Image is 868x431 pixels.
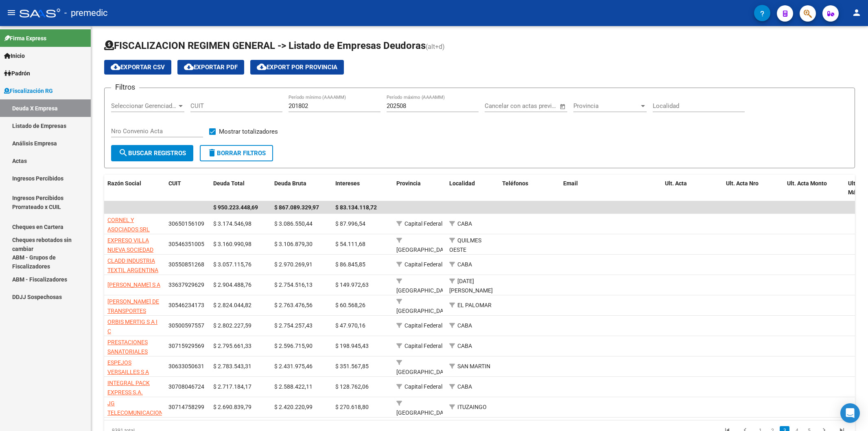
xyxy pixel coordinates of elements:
[250,60,344,75] button: Export por Provincia
[168,383,204,390] span: 30708046724
[107,237,153,262] span: EXPRESO VILLA NUEVA SOCIEDAD ANONIMA
[457,322,472,329] span: CABA
[723,175,784,202] datatable-header-cell: Ult. Acta Nro
[274,363,313,369] span: $ 2.431.975,46
[111,145,193,161] button: Buscar Registros
[446,175,499,202] datatable-header-cell: Localidad
[165,175,210,202] datatable-header-cell: CUIT
[404,261,442,268] span: Capital Federal
[168,363,204,369] span: 30633050631
[213,241,251,247] span: $ 3.160.990,98
[426,43,445,51] span: (alt+d)
[107,217,150,233] span: CORNEL Y ASOCIADOS SRL
[274,261,313,268] span: $ 2.970.269,91
[449,237,481,253] span: QUILMES OESTE
[168,261,204,268] span: 30550851268
[335,204,377,211] span: $ 83.134.118,72
[111,62,120,72] mat-icon: cloud_download
[213,343,251,349] span: $ 2.795.661,33
[335,322,365,329] span: $ 47.970,16
[184,64,238,71] span: Exportar PDF
[107,400,170,425] span: JG TELECOMUNICACIONES SRL
[4,51,25,60] span: Inicio
[404,343,442,349] span: Capital Federal
[274,180,306,187] span: Deuda Bruta
[168,404,204,410] span: 30714758299
[104,175,165,202] datatable-header-cell: Razón Social
[404,322,442,329] span: Capital Federal
[213,180,245,187] span: Deuda Total
[396,409,451,416] span: [GEOGRAPHIC_DATA]
[210,175,271,202] datatable-header-cell: Deuda Total
[457,302,492,308] span: EL PALOMAR
[213,261,251,268] span: $ 3.057.115,76
[213,220,251,227] span: $ 3.174.546,98
[118,150,186,157] span: Buscar Registros
[7,8,16,18] mat-icon: menu
[396,246,451,253] span: [GEOGRAPHIC_DATA]
[219,127,278,136] span: Mostrar totalizadores
[404,383,442,390] span: Capital Federal
[168,281,204,288] span: 33637929629
[168,220,204,227] span: 30650156109
[213,404,251,410] span: $ 2.690.839,79
[396,180,421,187] span: Provincia
[449,278,493,294] span: [DATE][PERSON_NAME]
[396,287,451,294] span: [GEOGRAPHIC_DATA]
[457,343,472,349] span: CABA
[168,322,204,329] span: 30500597557
[335,180,360,187] span: Intereses
[662,175,723,202] datatable-header-cell: Ult. Acta
[207,150,266,157] span: Borrar Filtros
[499,175,560,202] datatable-header-cell: Teléfonos
[107,339,167,383] span: PRESTACIONES SANATORIALES [DEMOGRAPHIC_DATA][PERSON_NAME][PERSON_NAME]
[852,8,861,18] mat-icon: person
[573,102,639,110] span: Provincia
[168,343,204,349] span: 30715929569
[457,404,487,410] span: ITUZAINGO
[107,359,149,375] span: ESPEJOS VERSAILLES S A
[168,241,204,247] span: 30546351005
[274,302,313,308] span: $ 2.763.476,56
[118,148,128,158] mat-icon: search
[784,175,845,202] datatable-header-cell: Ult. Acta Monto
[665,180,687,187] span: Ult. Acta
[111,64,165,71] span: Exportar CSV
[726,180,759,187] span: Ult. Acta Nro
[457,383,472,390] span: CABA
[335,302,365,308] span: $ 60.568,26
[274,220,313,227] span: $ 3.086.550,44
[168,302,204,308] span: 30546234173
[335,404,369,410] span: $ 270.618,80
[213,302,251,308] span: $ 2.824.044,82
[200,145,273,161] button: Borrar Filtros
[274,322,313,329] span: $ 2.754.257,43
[457,261,472,268] span: CABA
[4,69,30,78] span: Padrón
[449,180,475,187] span: Localidad
[335,220,365,227] span: $ 87.996,54
[104,60,171,75] button: Exportar CSV
[404,220,442,227] span: Capital Federal
[168,180,181,187] span: CUIT
[177,60,244,75] button: Exportar PDF
[111,81,139,93] h3: Filtros
[457,363,490,369] span: SAN MARTIN
[274,383,313,390] span: $ 2.588.422,11
[396,369,451,375] span: [GEOGRAPHIC_DATA]
[274,404,313,410] span: $ 2.420.220,99
[787,180,827,187] span: Ult. Acta Monto
[335,343,369,349] span: $ 198.945,43
[213,322,251,329] span: $ 2.802.227,59
[4,34,46,43] span: Firma Express
[457,220,472,227] span: CABA
[393,175,446,202] datatable-header-cell: Provincia
[257,62,267,72] mat-icon: cloud_download
[107,319,157,334] span: ORBIS MERTIG S A I C
[560,175,662,202] datatable-header-cell: Email
[502,180,528,187] span: Teléfonos
[271,175,332,202] datatable-header-cell: Deuda Bruta
[335,383,369,390] span: $ 128.762,06
[107,180,141,187] span: Razón Social
[107,257,158,283] span: CLADD INDUSTRIA TEXTIL ARGENTINA S.A.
